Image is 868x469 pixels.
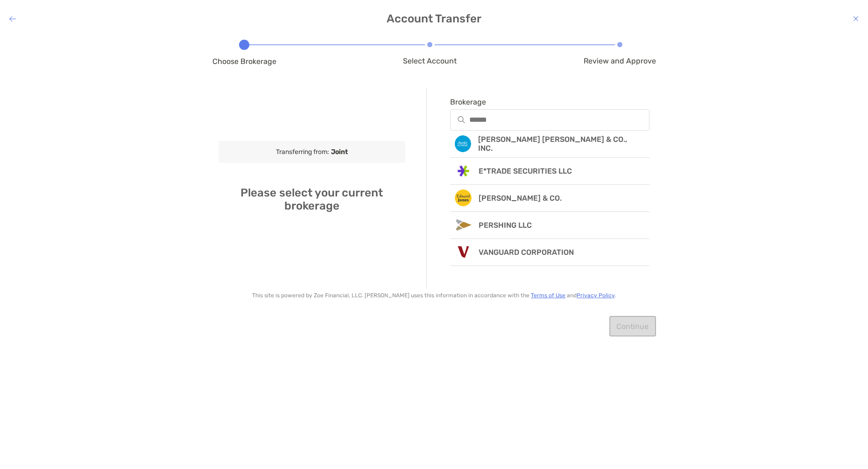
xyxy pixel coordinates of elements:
[212,57,276,66] span: Choose Brokerage
[479,248,574,257] p: VANGUARD CORPORATION
[455,189,472,206] img: Broker Icon
[454,135,471,152] img: Broker Icon
[479,221,532,230] p: PERSHING LLC
[212,292,656,299] p: This site is powered by Zoe Financial, LLC. [PERSON_NAME] uses this information in accordance wit...
[403,56,457,65] span: Select Account
[455,162,472,179] img: Broker Icon
[469,116,649,124] input: Brokerageinput icon
[478,135,638,153] p: [PERSON_NAME] [PERSON_NAME] & CO., INC.
[329,148,348,156] b: Joint
[584,56,656,65] span: Review and Approve
[219,186,405,212] h4: Please select your current brokerage
[455,244,472,260] img: Broker Icon
[531,292,565,299] a: Terms of Use
[479,167,572,175] p: E*TRADE SECURITIES LLC
[219,141,405,163] div: Transferring from:
[458,116,466,123] img: input icon
[450,98,650,106] span: Brokerage
[577,292,614,299] a: Privacy Policy
[455,217,472,233] img: Broker Icon
[479,194,562,203] p: [PERSON_NAME] & CO.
